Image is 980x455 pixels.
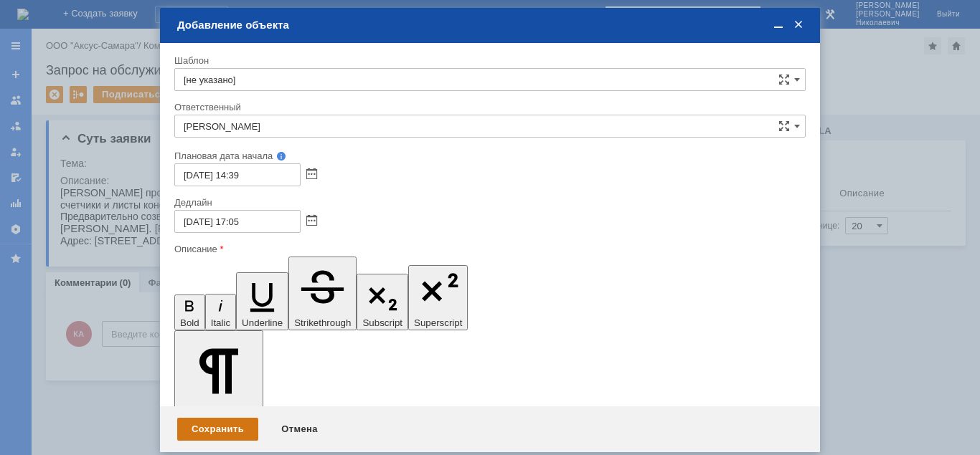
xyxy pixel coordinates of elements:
span: Сложная форма [778,120,790,132]
button: Strikethrough [288,257,357,330]
span: Superscript [414,317,462,328]
div: [PERSON_NAME] провести обслуживание аппарата , снять счетчики и листы конфигураций. Срок выполнен... [6,40,209,100]
span: Свернуть (Ctrl + M) [771,19,786,32]
span: Underline [242,317,283,328]
div: Шаблон [174,56,803,65]
span: ООО «Р-Техно». [6,6,149,29]
button: Paragraph Format [174,330,263,425]
button: Underline [236,272,288,330]
span: Ежемесячные профилактические работы. [6,6,149,29]
div: Описание [174,244,803,254]
button: Bold [174,294,205,331]
div: Плановая дата начала [174,151,786,161]
button: Subscript [357,274,408,331]
span: Сложная форма [778,74,790,85]
div: Добавление объекта [177,19,806,32]
div: Дедлайн [174,198,803,207]
button: Italic [205,294,236,330]
span: Italic [211,317,230,328]
span: Konica Minolta bizhub C250i AA2M021156377 [6,52,200,77]
span: [STREET_ADDRESS]. [133,48,243,60]
span: Strikethrough [294,317,351,328]
span: Bold [180,317,199,328]
div: Предварительно созвониться с заказчиком для согласования даты и времени. Контактное лицо - [6,100,209,148]
span: Subscript [362,317,402,328]
span: Закрыть [791,19,806,32]
button: Superscript [408,265,468,330]
div: Ответственный [174,102,803,112]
